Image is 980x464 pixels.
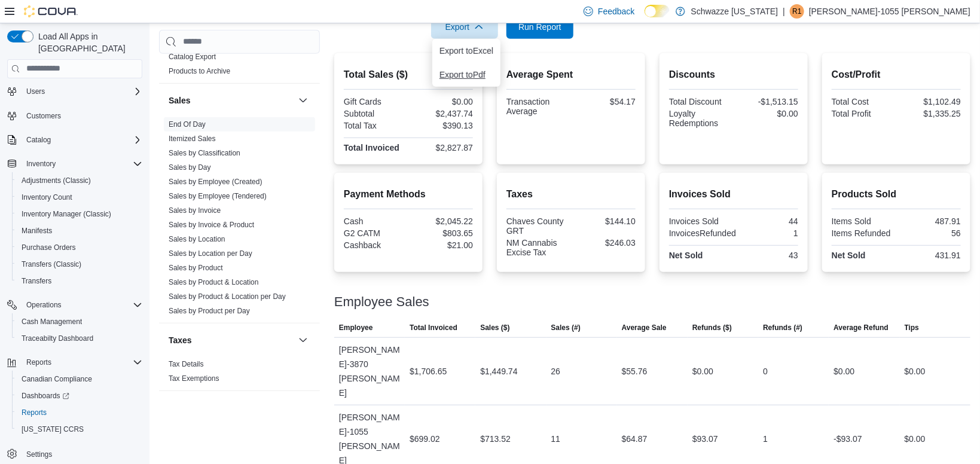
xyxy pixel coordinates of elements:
div: NM Cannabis Excise Tax [506,238,569,257]
span: Refunds (#) [763,323,802,332]
span: Customers [22,108,142,123]
a: Sales by Product [169,264,223,272]
div: 56 [899,228,961,238]
span: Products to Archive [169,66,230,76]
button: Export toPdf [432,63,500,87]
div: $699.02 [410,432,440,446]
div: Cash [344,216,406,226]
span: Dashboards [17,389,142,403]
a: [US_STATE] CCRS [17,422,88,436]
div: -$1,513.15 [736,97,798,106]
a: Sales by Location per Day [169,249,252,258]
button: Users [2,83,147,100]
span: Cash Management [22,317,82,326]
button: Catalog [22,133,56,147]
a: Sales by Invoice & Product [169,221,254,229]
span: Inventory Count [22,193,72,202]
span: Reports [26,358,51,367]
a: Itemized Sales [169,135,216,143]
span: Total Invoiced [410,323,457,332]
button: Transfers [12,273,147,289]
span: Inventory Manager (Classic) [22,209,111,219]
div: 0 [763,364,768,378]
span: Reports [17,405,142,420]
div: $64.87 [622,432,648,446]
span: Reports [22,408,47,417]
span: Adjustments (Classic) [17,173,142,188]
button: Inventory [2,155,147,172]
span: Purchase Orders [17,240,142,255]
a: Sales by Employee (Created) [169,178,262,186]
div: 11 [551,432,561,446]
button: Canadian Compliance [12,371,147,387]
div: 43 [736,251,798,260]
button: Export toExcel [432,39,500,63]
h2: Average Spent [506,68,636,82]
a: Dashboards [12,387,147,404]
div: Taxes [159,357,320,390]
div: $1,706.65 [410,364,447,378]
span: R1 [792,4,801,19]
div: [PERSON_NAME]-3870 [PERSON_NAME] [334,338,405,405]
a: End Of Day [169,120,206,129]
span: Employee [339,323,373,332]
div: $93.07 [692,432,718,446]
div: InvoicesRefunded [669,228,736,238]
div: $0.00 [905,364,926,378]
div: Loyalty Redemptions [669,109,731,128]
button: Run Report [506,15,573,39]
span: Tax Exemptions [169,374,219,383]
span: Users [22,84,142,99]
div: 26 [551,364,561,378]
div: $1,102.49 [899,97,961,106]
div: Products [159,50,320,83]
a: Settings [22,447,57,462]
div: 431.91 [899,251,961,260]
a: Products to Archive [169,67,230,75]
a: Sales by Invoice [169,206,221,215]
div: $54.17 [573,97,636,106]
div: $803.65 [411,228,473,238]
input: Dark Mode [645,5,670,17]
a: Transfers [17,274,56,288]
button: Taxes [296,333,310,347]
span: Traceabilty Dashboard [22,334,93,343]
div: G2 CATM [344,228,406,238]
span: Export to Pdf [439,70,493,80]
div: $1,335.25 [899,109,961,118]
a: Sales by Day [169,163,211,172]
h3: Taxes [169,334,192,346]
h2: Payment Methods [344,187,473,202]
span: Cash Management [17,315,142,329]
span: Feedback [598,5,634,17]
div: Total Discount [669,97,731,106]
span: Reports [22,355,142,370]
div: $246.03 [573,238,636,248]
span: Sales by Employee (Tendered) [169,191,267,201]
span: Sales by Day [169,163,211,172]
div: $0.00 [736,109,798,118]
span: Purchase Orders [22,243,76,252]
button: Traceabilty Dashboard [12,330,147,347]
p: | [783,4,785,19]
span: Inventory Count [17,190,142,204]
a: Reports [17,405,51,420]
span: Manifests [17,224,142,238]
span: Sales by Classification [169,148,240,158]
span: Transfers [17,274,142,288]
span: Operations [22,298,142,312]
button: Customers [2,107,147,124]
span: Transfers (Classic) [17,257,142,271]
span: Catalog [22,133,142,147]
span: Transfers (Classic) [22,260,81,269]
a: Sales by Location [169,235,225,243]
div: 44 [736,216,798,226]
div: Items Sold [832,216,894,226]
div: Transaction Average [506,97,569,116]
span: Refunds ($) [692,323,732,332]
a: Tax Details [169,360,204,368]
span: Adjustments (Classic) [22,176,91,185]
p: [PERSON_NAME]-1055 [PERSON_NAME] [809,4,970,19]
button: Operations [2,297,147,313]
button: Inventory Manager (Classic) [12,206,147,222]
